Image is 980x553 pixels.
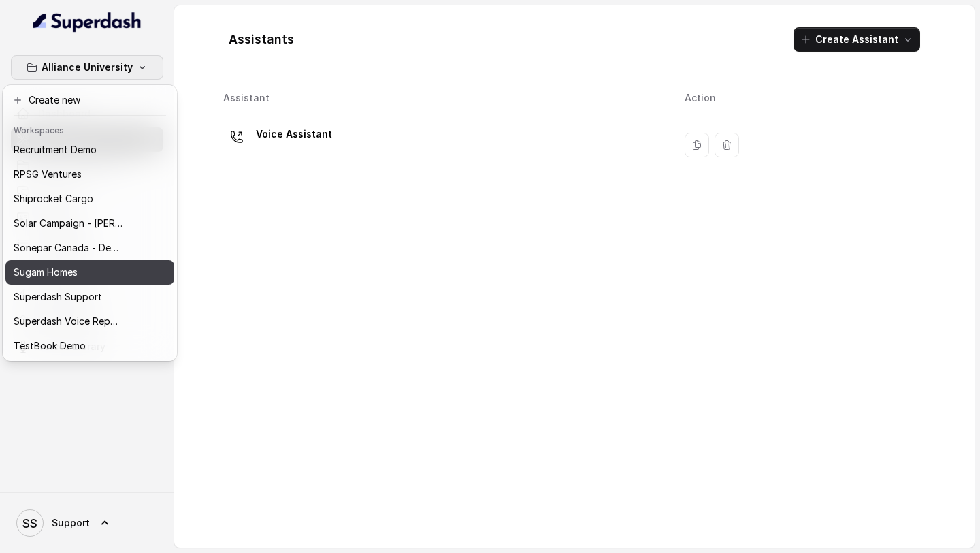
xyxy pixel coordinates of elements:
p: Recruitment Demo [14,142,97,158]
p: Superdash Voice Repository Voices [14,313,122,330]
button: Create new [5,88,174,112]
p: Sonepar Canada - Demo [14,240,122,256]
p: Alliance University [42,59,133,76]
p: RPSG Ventures [14,166,82,183]
header: Workspaces [5,118,174,140]
p: Sugam Homes [14,264,78,281]
button: Alliance University [11,55,163,80]
div: Alliance University [3,85,177,361]
p: Solar Campaign - [PERSON_NAME] [14,215,122,232]
p: Superdash Support [14,289,102,305]
p: TestBook Demo [14,338,86,354]
p: Shiprocket Cargo [14,191,93,207]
